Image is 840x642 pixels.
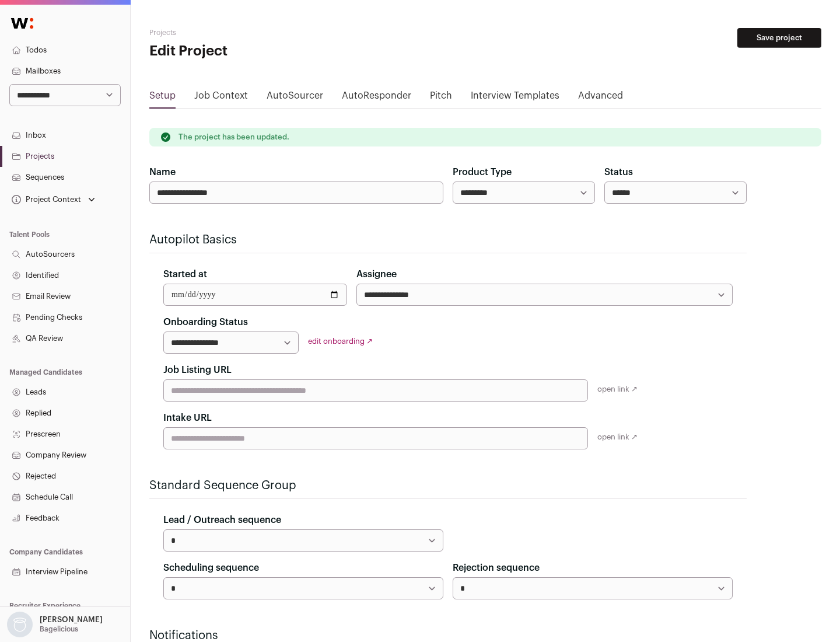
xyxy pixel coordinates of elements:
img: nopic.png [7,612,33,637]
a: Interview Templates [471,89,559,107]
a: Pitch [430,89,452,107]
label: Rejection sequence [453,561,540,575]
label: Status [604,165,633,179]
a: Setup [149,89,176,107]
div: Project Context [9,195,81,204]
label: Onboarding Status [163,315,248,329]
button: Open dropdown [9,191,97,208]
label: Name [149,165,176,179]
button: Save project [737,28,821,48]
label: Started at [163,267,207,281]
a: Advanced [578,89,623,107]
label: Assignee [356,267,397,281]
a: edit onboarding ↗ [308,337,373,345]
p: [PERSON_NAME] [40,615,103,624]
a: AutoResponder [342,89,411,107]
h2: Autopilot Basics [149,232,747,248]
label: Lead / Outreach sequence [163,513,281,527]
h1: Edit Project [149,42,373,61]
h2: Standard Sequence Group [149,477,747,494]
label: Intake URL [163,411,212,425]
label: Product Type [453,165,512,179]
p: The project has been updated. [178,132,289,142]
a: AutoSourcer [267,89,323,107]
label: Scheduling sequence [163,561,259,575]
img: Wellfound [5,12,40,35]
h2: Projects [149,28,373,37]
a: Job Context [194,89,248,107]
button: Open dropdown [5,612,105,637]
p: Bagelicious [40,624,78,634]
label: Job Listing URL [163,363,232,377]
